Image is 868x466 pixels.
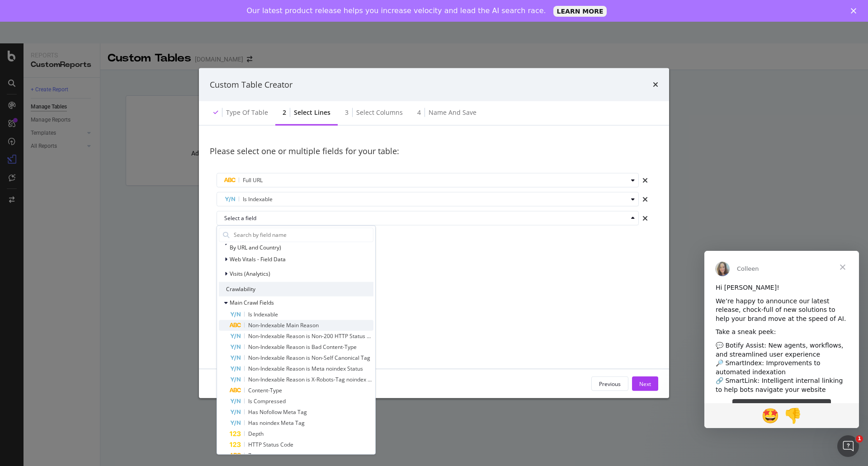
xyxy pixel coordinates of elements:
div: Custom Table Creator [210,79,292,90]
div: 4 [417,108,421,117]
div: Our latest product release helps you increase velocity and lead the AI search race. [247,6,546,15]
span: Full URL [243,176,263,184]
span: Depth [248,430,264,438]
span: Has noindex Meta Tag [248,419,305,427]
span: Is Compressed [248,397,286,405]
div: Select lines [294,108,330,117]
iframe: Intercom live chat message [704,251,859,428]
span: Google Search Console Keywords (Aggregated Metrics By URL and Country) [230,235,368,251]
button: Previous [591,377,628,391]
div: Close [851,8,860,14]
span: Content-Type [248,386,282,394]
button: Next [632,377,658,391]
span: Non-Indexable Reason is Non-200 HTTP Status Code [248,332,380,340]
span: Non-Indexable Main Reason [248,321,319,329]
div: Previous [599,380,621,387]
span: Non-Indexable Reason is Bad Content-Type [248,343,357,351]
button: Is Indexable [217,192,639,207]
div: Next [639,380,651,387]
span: Is Indexable [248,311,278,318]
div: times [653,79,658,90]
div: Select a field [224,216,627,221]
div: Crawlability [219,282,373,297]
div: Select columns [356,108,403,117]
div: times [639,211,651,226]
div: times [639,173,651,188]
div: times [639,192,651,207]
span: HTTP Status Code [248,441,293,448]
a: LEARN MORE [553,6,607,17]
input: Search by field name [233,228,373,241]
div: Name and save [429,108,476,117]
button: Select a field [217,211,639,226]
span: Non-Indexable Reason is Non-Self Canonical Tag [248,354,370,362]
span: Has Nofollow Meta Tag [248,408,307,416]
div: Type of table [226,108,268,117]
button: Full URL [217,173,639,188]
div: modal [199,68,669,398]
span: Main Crawl Fields [230,299,274,306]
iframe: Intercom live chat [837,435,859,457]
span: Is Indexable [243,195,273,203]
span: Non-Indexable Reason is X-Robots-Tag noindex Status [248,376,383,383]
span: Visits (Analytics) [230,270,270,278]
span: Non-Indexable Reason is Meta noindex Status [248,365,363,372]
div: Please select one or multiple fields for your table: [210,137,658,166]
div: 3 [345,108,349,117]
div: 2 [283,108,286,117]
span: 1 [856,435,863,442]
span: Web Vitals - Field Data [230,255,286,263]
